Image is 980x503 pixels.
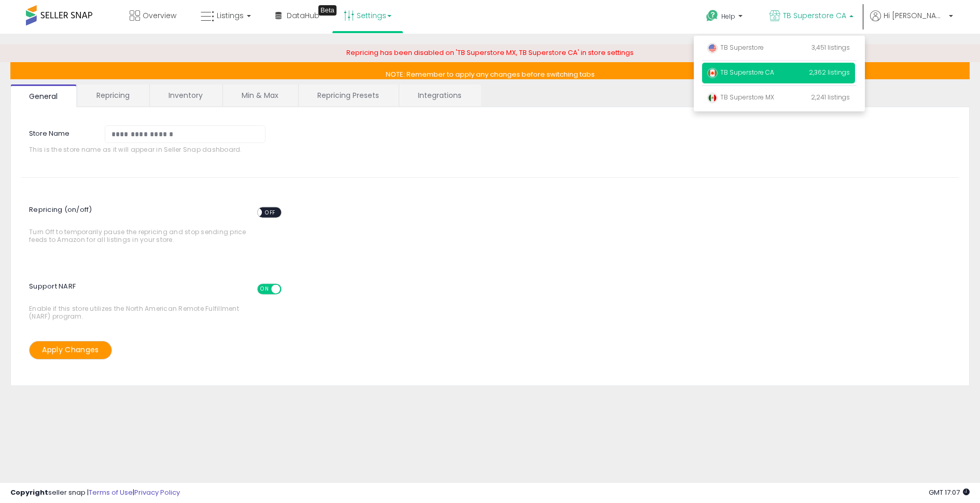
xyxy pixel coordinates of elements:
[707,43,718,53] img: usa.png
[707,68,774,77] span: TB Superstore CA
[707,68,718,78] img: canada.png
[89,487,133,497] a: Terms of Use
[29,202,251,244] span: Turn Off to temporarily pause the repricing and stop sending price feeds to Amazon for all listin...
[21,125,97,139] label: Store Name
[10,84,77,107] a: General
[811,93,850,102] span: 2,241 listings
[706,9,719,22] i: Get Help
[29,146,273,153] span: This is the store name as it will appear in Seller Snap dashboard.
[870,10,953,34] a: Hi [PERSON_NAME]
[150,84,221,106] a: Inventory
[783,10,846,21] span: TB Superstore CA
[143,10,176,21] span: Overview
[10,488,180,498] div: seller snap | |
[10,487,48,497] strong: Copyright
[78,84,148,106] a: Repricing
[318,5,337,16] div: Tooltip anchor
[929,487,970,497] span: 2025-09-8 17:07 GMT
[707,93,774,102] span: TB Superstore MX
[262,208,278,217] span: OFF
[29,199,291,228] span: Repricing (on/off)
[346,48,634,58] span: Repricing has been disabled on 'TB Superstore MX, TB Superstore CA' in store settings
[29,341,112,359] button: Apply Changes
[29,276,291,305] span: Support NARF
[698,2,753,34] a: Help
[299,84,398,106] a: Repricing Presets
[29,279,251,321] span: Enable if this store utilizes the North American Remote Fulfillment (NARF) program.
[258,284,271,293] span: ON
[811,43,850,52] span: 3,451 listings
[287,10,319,21] span: DataHub
[217,10,244,21] span: Listings
[809,68,850,77] span: 2,362 listings
[884,10,946,21] span: Hi [PERSON_NAME]
[707,43,764,52] span: TB Superstore
[721,12,735,21] span: Help
[223,84,297,106] a: Min & Max
[707,93,718,103] img: mexico.png
[134,487,180,497] a: Privacy Policy
[280,284,297,293] span: OFF
[10,62,970,79] p: NOTE: Remember to apply any changes before switching tabs
[399,84,480,106] a: Integrations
